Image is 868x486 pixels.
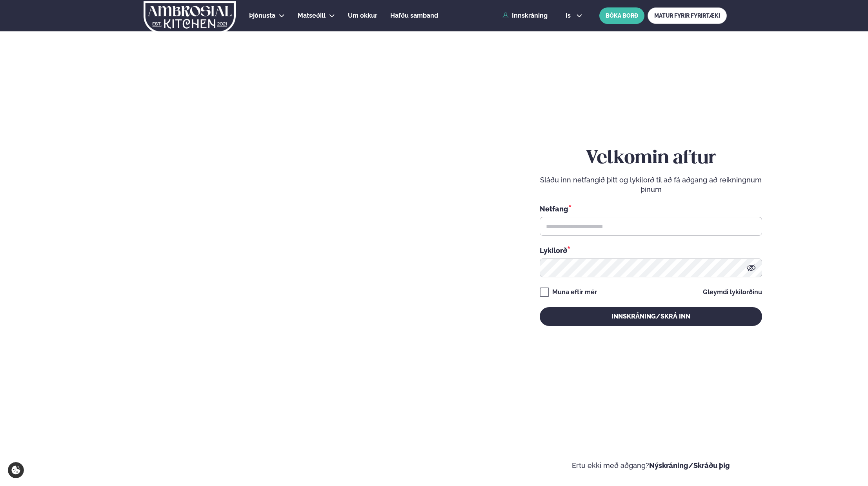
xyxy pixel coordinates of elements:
[540,175,762,194] p: Sláðu inn netfangið þitt og lykilorð til að fá aðgang að reikningnum þínum
[24,345,186,411] h2: Velkomin á Ambrosial kitchen!
[390,11,438,20] a: Hafðu samband
[143,1,237,33] img: logo
[502,12,548,19] a: Innskráning
[348,11,377,20] a: Um okkur
[298,11,326,20] a: Matseðill
[540,307,762,326] button: Innskráning/Skrá inn
[559,13,589,19] button: is
[8,462,24,478] a: Cookie settings
[540,245,762,255] div: Lykilorð
[649,461,730,470] a: Nýskráning/Skráðu þig
[703,289,762,295] a: Gleymdi lykilorðinu
[24,420,186,439] p: Ef eitthvað sameinar fólk, þá er [PERSON_NAME] matarferðalag.
[566,13,573,19] span: is
[249,11,275,20] a: Þjónusta
[298,12,326,19] span: Matseðill
[599,7,644,24] button: BÓKA BORÐ
[348,12,377,19] span: Um okkur
[648,7,727,24] a: MATUR FYRIR FYRIRTÆKI
[540,147,762,169] h2: Velkomin aftur
[390,12,438,19] span: Hafðu samband
[540,204,762,214] div: Netfang
[458,461,845,470] p: Ertu ekki með aðgang?
[249,12,275,19] span: Þjónusta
